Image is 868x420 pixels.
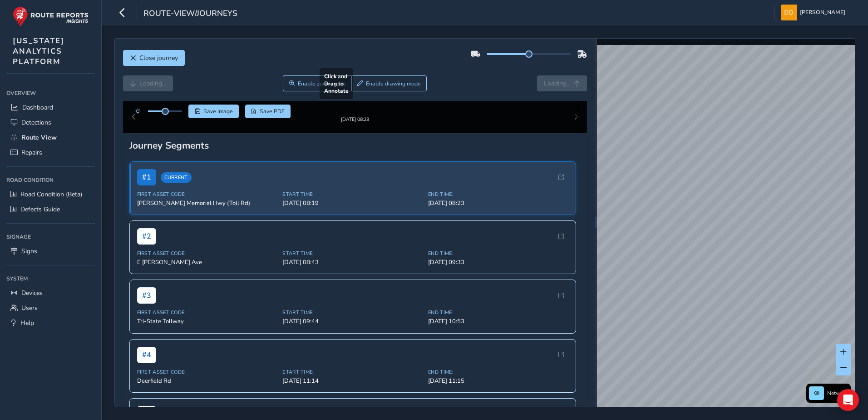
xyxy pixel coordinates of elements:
[327,123,383,130] div: [DATE] 08:23
[282,206,423,215] span: [DATE] 08:19
[137,354,156,370] span: # 4
[139,54,178,62] span: Close journey
[6,187,95,202] a: Road Condition (Beta)
[282,265,423,274] span: [DATE] 08:43
[22,103,53,112] span: Dashboard
[282,376,423,383] span: Start Time:
[428,376,568,383] span: End Time:
[137,176,156,193] span: # 1
[282,384,423,392] span: [DATE] 11:14
[13,35,64,67] span: [US_STATE] ANALYTICS PLATFORM
[428,257,568,264] span: End Time:
[13,6,89,27] img: rr logo
[282,198,423,205] span: Start Time:
[6,130,95,145] a: Route View
[21,289,43,297] span: Devices
[21,118,51,127] span: Detections
[351,75,427,91] button: Draw
[6,285,95,300] a: Devices
[282,257,423,264] span: Start Time:
[428,325,568,333] span: [DATE] 10:53
[245,105,291,118] button: PDF
[366,80,421,87] span: Enable drawing mode
[137,235,156,252] span: # 2
[282,316,423,323] span: Start Time:
[129,146,581,159] div: Journey Segments
[188,105,239,118] button: Save
[137,295,156,311] span: # 3
[800,5,845,20] span: [PERSON_NAME]
[6,300,95,315] a: Users
[21,304,38,312] span: Users
[161,180,192,190] span: Current
[428,316,568,323] span: End Time:
[137,325,277,333] span: Tri-State Tollway
[283,75,351,91] button: Zoom
[6,100,95,115] a: Dashboard
[6,272,95,285] div: System
[137,198,277,205] span: First Asset Code:
[6,244,95,259] a: Signs
[20,319,34,327] span: Help
[137,206,277,215] span: [PERSON_NAME] Memorial Hwy (Toll Rd)
[21,247,37,255] span: Signs
[6,202,95,217] a: Defects Guide
[137,257,277,264] span: First Asset Code:
[6,315,95,330] a: Help
[137,265,277,274] span: E [PERSON_NAME] Ave
[781,5,848,20] button: [PERSON_NAME]
[6,86,95,100] div: Overview
[282,325,423,333] span: [DATE] 09:44
[6,173,95,187] div: Road Condition
[21,148,42,157] span: Repairs
[428,384,568,392] span: [DATE] 11:15
[827,390,848,397] span: Network
[6,115,95,130] a: Detections
[327,115,383,123] img: Thumbnail frame
[428,265,568,274] span: [DATE] 09:33
[20,205,60,214] span: Defects Guide
[260,108,285,115] span: Save PDF
[6,230,95,244] div: Signage
[298,80,346,87] span: Enable zoom mode
[137,376,277,383] span: First Asset Code:
[837,389,859,411] div: Open Intercom Messenger
[123,50,185,66] button: Close journey
[781,5,797,20] img: diamond-layout
[6,145,95,160] a: Repairs
[143,8,237,20] span: route-view/journeys
[137,316,277,323] span: First Asset Code:
[203,108,233,115] span: Save image
[428,198,568,205] span: End Time:
[21,133,57,142] span: Route View
[428,206,568,215] span: [DATE] 08:23
[137,384,277,392] span: Deerfield Rd
[20,190,82,199] span: Road Condition (Beta)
